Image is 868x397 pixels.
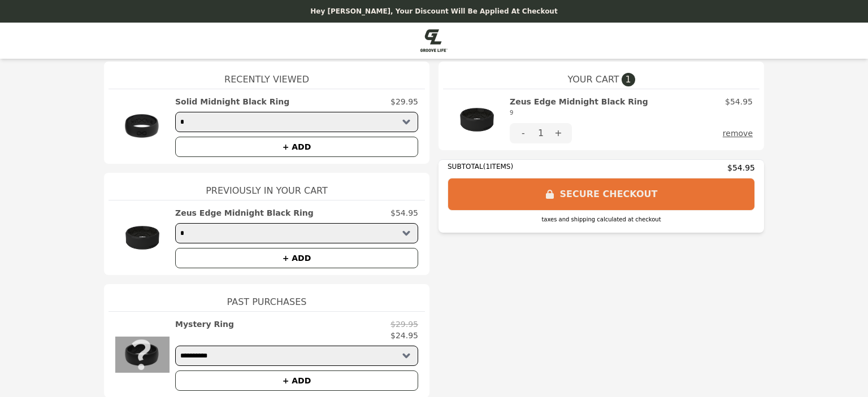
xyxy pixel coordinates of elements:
[390,96,418,107] p: $29.95
[450,96,504,143] img: Zeus Edge Midnight Black Ring
[175,112,418,132] select: Select a product variant
[390,207,418,219] p: $54.95
[448,163,483,171] span: SUBTOTAL
[175,223,418,243] select: Select a product variant
[483,163,513,171] span: ( 1 ITEMS)
[108,284,425,311] h1: Past Purchases
[723,123,753,143] button: remove
[175,370,418,391] button: + ADD
[390,330,418,341] p: $24.95
[448,215,755,224] div: taxes and shipping calculated at checkout
[108,62,425,89] h1: Recently Viewed
[175,207,314,219] h2: Zeus Edge Midnight Black Ring
[420,29,448,52] img: Brand Logo
[510,96,648,119] h2: Zeus Edge Midnight Black Ring
[175,346,418,366] select: Select a product variant
[727,162,755,173] span: $54.95
[175,96,289,107] h2: Solid Midnight Black Ring
[567,73,619,86] span: YOUR CART
[115,96,170,157] img: Solid Midnight Black Ring
[510,107,648,119] div: 9
[115,207,170,268] img: Zeus Edge Midnight Black Ring
[725,96,753,107] p: $54.95
[622,73,635,86] span: 1
[7,7,861,16] p: Hey [PERSON_NAME], your discount will be applied at checkout
[510,123,537,143] button: -
[108,173,425,200] h1: Previously In Your Cart
[175,248,418,268] button: + ADD
[175,137,418,157] button: + ADD
[390,319,418,330] p: $29.95
[448,178,755,211] button: SECURE CHECKOUT
[175,319,234,330] h2: Mystery Ring
[115,319,170,391] img: Mystery Ring
[537,123,545,143] div: 1
[545,123,572,143] button: +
